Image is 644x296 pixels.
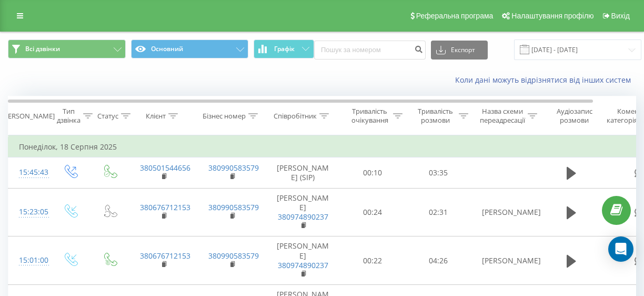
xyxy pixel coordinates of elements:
a: 380676712153 [140,202,190,212]
button: Основний [131,40,249,58]
div: Аудіозапис розмови [549,107,600,125]
input: Пошук за номером [314,41,426,60]
a: 380990583579 [208,163,259,173]
td: 00:10 [340,157,406,188]
div: Тривалість розмови [415,107,456,125]
td: 00:22 [340,236,406,285]
button: Графік [254,40,314,58]
div: 15:01:00 [19,250,40,271]
div: Співробітник [274,112,317,121]
button: Всі дзвінки [8,40,126,58]
a: 380990583579 [208,202,259,212]
td: 02:31 [406,188,471,236]
span: Налаштування профілю [511,12,593,20]
span: Реферальна програма [416,12,494,20]
a: 380501544656 [140,163,190,173]
a: 380990583579 [208,251,259,261]
div: Тривалість очікування [349,107,390,125]
a: 380974890237 [278,212,328,222]
a: 380974890237 [278,260,328,270]
td: 03:35 [406,157,471,188]
td: [PERSON_NAME] [266,236,340,285]
td: 00:24 [340,188,406,236]
td: [PERSON_NAME] [266,188,340,236]
button: Експорт [431,41,488,60]
a: Коли дані можуть відрізнятися вiд інших систем [455,75,636,85]
span: Всі дзвінки [25,45,60,53]
div: Статус [97,112,118,121]
div: 15:23:05 [19,202,40,222]
a: 380676712153 [140,251,190,261]
div: 15:45:43 [19,162,40,183]
div: [PERSON_NAME] [2,112,55,121]
div: Назва схеми переадресації [480,107,525,125]
div: Open Intercom Messenger [608,236,633,262]
div: Тип дзвінка [57,107,80,125]
td: [PERSON_NAME] [471,188,540,236]
td: 04:26 [406,236,471,285]
td: [PERSON_NAME] [471,236,540,285]
td: [PERSON_NAME] (SIP) [266,157,340,188]
div: Бізнес номер [203,112,246,121]
span: Графік [274,45,295,53]
span: Вихід [611,12,630,20]
div: Клієнт [146,112,166,121]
